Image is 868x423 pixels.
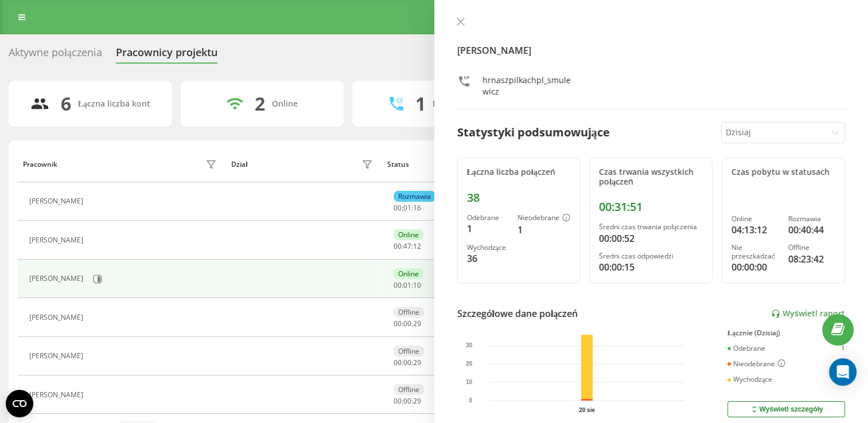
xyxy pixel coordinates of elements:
[116,46,217,64] div: Pracownicy projektu
[841,344,845,352] div: 1
[731,167,835,177] div: Czas pobytu w statusach
[394,241,402,251] span: 00
[457,307,578,320] div: Szczegółowe dane połączeń
[727,375,772,383] div: Wychodzące
[29,391,86,399] div: [PERSON_NAME]
[413,396,421,406] span: 29
[749,405,823,414] div: Wyświetl szczegóły
[255,93,265,115] div: 2
[467,191,571,205] div: 38
[403,280,411,290] span: 01
[788,223,835,237] div: 00:40:44
[29,314,86,322] div: [PERSON_NAME]
[29,275,86,283] div: [PERSON_NAME]
[394,319,402,328] span: 00
[29,352,86,360] div: [PERSON_NAME]
[457,44,846,57] h4: [PERSON_NAME]
[78,99,150,109] div: Łączna liczba kont
[432,99,478,109] div: Rozmawiają
[403,396,411,406] span: 00
[403,319,411,328] span: 00
[394,307,424,318] div: Offline
[727,329,845,337] div: Łącznie (Dzisiaj)
[394,229,423,240] div: Online
[466,361,473,367] text: 20
[469,397,472,404] text: 0
[788,244,835,252] div: Offline
[394,396,402,406] span: 00
[413,241,421,251] span: 12
[394,191,435,202] div: Rozmawia
[467,214,509,222] div: Odebrane
[413,280,421,290] span: 10
[413,319,421,328] span: 29
[467,167,571,177] div: Łączna liczba połączeń
[394,397,421,405] div: : :
[579,407,595,413] text: 20 sie
[467,244,509,252] div: Wychodzące
[394,384,424,395] div: Offline
[788,252,835,266] div: 08:23:42
[731,223,779,237] div: 04:13:12
[467,252,509,265] div: 36
[599,167,703,187] div: Czas trwania wszystkich połączeń
[482,75,571,97] div: hrnaszpilkachpl_smulewicz
[415,93,425,115] div: 1
[466,379,473,385] text: 10
[394,204,421,212] div: : :
[517,214,570,223] div: Nieodebrane
[599,200,703,214] div: 00:31:51
[394,320,421,328] div: : :
[272,99,298,109] div: Online
[599,260,703,274] div: 00:00:15
[771,309,845,319] a: Wyświetl raport
[517,223,570,237] div: 1
[29,197,86,205] div: [PERSON_NAME]
[231,160,247,169] div: Dział
[394,242,421,250] div: : :
[394,281,421,289] div: : :
[731,260,779,274] div: 00:00:00
[727,401,845,417] button: Wyświetl szczegóły
[403,241,411,251] span: 47
[727,344,765,352] div: Odebrane
[731,244,779,260] div: Nie przeszkadzać
[61,93,71,115] div: 6
[467,222,509,236] div: 1
[394,359,421,367] div: : :
[23,160,57,169] div: Pracownik
[387,160,409,169] div: Status
[466,342,473,348] text: 30
[29,236,86,244] div: [PERSON_NAME]
[394,358,402,367] span: 00
[394,203,402,213] span: 00
[788,215,835,223] div: Rozmawia
[394,268,423,279] div: Online
[6,390,33,417] button: Open CMP widget
[394,346,424,357] div: Offline
[403,203,411,213] span: 01
[599,232,703,245] div: 00:00:52
[731,215,779,223] div: Online
[413,203,421,213] span: 16
[829,358,857,386] div: Open Intercom Messenger
[394,280,402,290] span: 00
[599,252,703,260] div: Średni czas odpowiedzi
[413,358,421,367] span: 29
[9,46,102,64] div: Aktywne połączenia
[457,124,610,141] div: Statystyki podsumowujące
[599,223,703,231] div: Średni czas trwania połączenia
[403,358,411,367] span: 00
[727,359,785,369] div: Nieodebrane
